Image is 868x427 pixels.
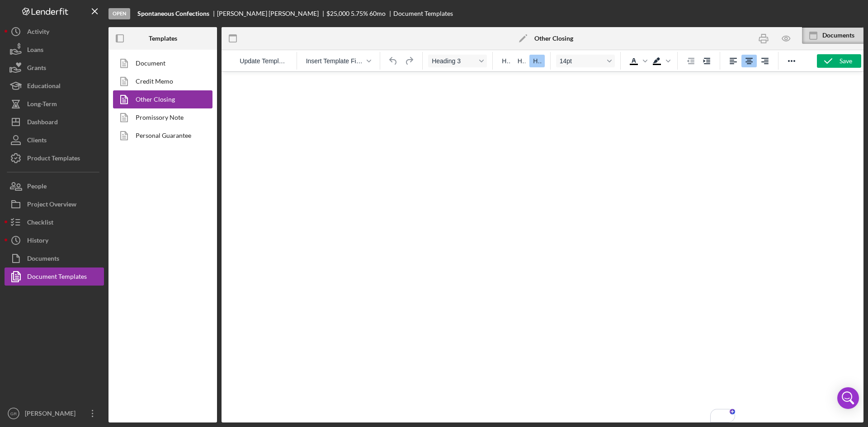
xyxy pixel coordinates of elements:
button: GR[PERSON_NAME] [5,404,104,422]
iframe: Rich Text Area [350,72,735,422]
button: Decrease indent [683,55,698,67]
text: GR [10,411,17,416]
span: Insert Template Field [306,57,364,65]
span: $25,000 [326,9,349,17]
button: Increase indent [699,55,714,67]
button: Heading 2 [514,55,529,67]
button: Align center [741,55,757,67]
div: [PERSON_NAME] [23,404,81,425]
button: Format Heading 3 [428,55,487,67]
a: Credit Memo [113,72,208,90]
span: H3 [533,57,541,65]
button: Reveal or hide additional toolbar items [784,55,799,67]
span: H1 [502,57,510,65]
button: Reset the template to the current product template value [236,55,291,67]
div: Open Intercom Messenger [837,387,859,409]
a: Other Closing [113,90,208,108]
b: Spontaneous Confections [137,10,209,17]
a: Document [113,54,208,72]
button: Font size 14pt [556,55,615,67]
div: Documents [822,32,863,39]
button: Undo [386,55,401,67]
div: Document Templates [393,10,453,17]
div: 5.75 % [351,10,368,17]
b: Other Closing [534,35,573,42]
button: Insert Template Field [302,55,375,67]
div: 60 mo [369,10,386,17]
button: Align right [757,55,773,67]
div: Save [840,54,852,68]
button: Save [817,54,861,68]
a: Personal Guarantee [113,127,208,145]
button: Align left [726,55,741,67]
button: Heading 3 [529,55,545,67]
div: Open [108,8,130,19]
span: Update Template [240,57,287,65]
button: Redo [401,55,417,67]
div: [PERSON_NAME] [PERSON_NAME] [217,10,326,17]
span: 14pt [560,57,604,65]
button: Heading 1 [498,55,514,67]
div: Background color Black [649,55,672,67]
div: Text color Black [626,55,649,67]
a: Promissory Note [113,108,208,127]
span: H2 [518,57,526,65]
span: Heading 3 [432,57,476,65]
b: Templates [149,35,177,42]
